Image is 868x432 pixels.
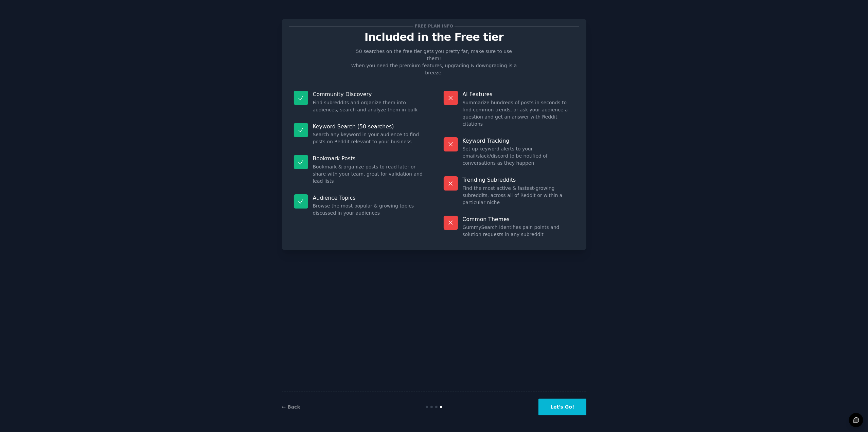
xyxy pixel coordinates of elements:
dd: Summarize hundreds of posts in seconds to find common trends, or ask your audience a question and... [463,99,574,128]
p: Community Discovery [313,91,425,98]
p: Keyword Search (50 searches) [313,123,425,130]
p: Common Themes [463,216,574,223]
dd: Browse the most popular & growing topics discussed in your audiences [313,202,425,217]
dd: Set up keyword alerts to your email/slack/discord to be notified of conversations as they happen [463,145,574,167]
p: Audience Topics [313,194,425,201]
p: 50 searches on the free tier gets you pretty far, make sure to use them! When you need the premiu... [349,48,520,76]
dd: Find the most active & fastest-growing subreddits, across all of Reddit or within a particular niche [463,185,574,206]
a: ← Back [282,404,300,410]
dd: Search any keyword in your audience to find posts on Reddit relevant to your business [313,131,425,145]
p: AI Features [463,91,574,98]
button: Let's Go! [538,399,586,415]
p: Bookmark Posts [313,155,425,162]
dd: Bookmark & organize posts to read later or share with your team, great for validation and lead lists [313,163,425,185]
dd: Find subreddits and organize them into audiences, search and analyze them in bulk [313,99,425,113]
p: Keyword Tracking [463,137,574,144]
span: Free plan info [413,23,454,30]
p: Trending Subreddits [463,176,574,183]
p: Included in the Free tier [289,31,579,43]
dd: GummySearch identifies pain points and solution requests in any subreddit [463,224,574,238]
